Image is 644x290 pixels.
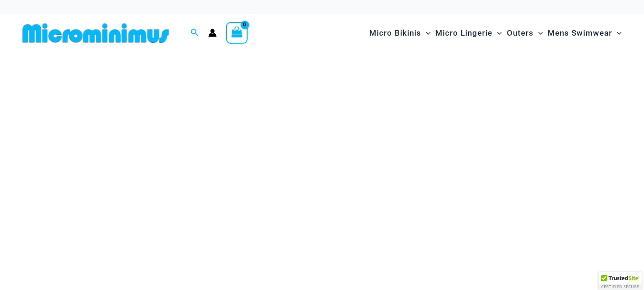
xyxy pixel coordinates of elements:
[545,19,624,47] a: Mens SwimwearMenu ToggleMenu Toggle
[190,27,199,39] a: Search icon link
[507,21,534,45] span: Outers
[599,272,642,290] div: TrustedSite Certified
[612,21,622,45] span: Menu Toggle
[433,19,504,47] a: Micro LingerieMenu ToggleMenu Toggle
[369,21,421,45] span: Micro Bikinis
[534,21,543,45] span: Menu Toggle
[421,21,431,45] span: Menu Toggle
[492,21,502,45] span: Menu Toggle
[366,17,625,49] nav: Site Navigation
[367,19,433,47] a: Micro BikinisMenu ToggleMenu Toggle
[19,23,173,44] img: MM SHOP LOGO FLAT
[208,29,217,37] a: Account icon link
[548,21,612,45] span: Mens Swimwear
[435,21,492,45] span: Micro Lingerie
[226,22,248,44] a: View Shopping Cart, empty
[505,19,545,47] a: OutersMenu ToggleMenu Toggle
